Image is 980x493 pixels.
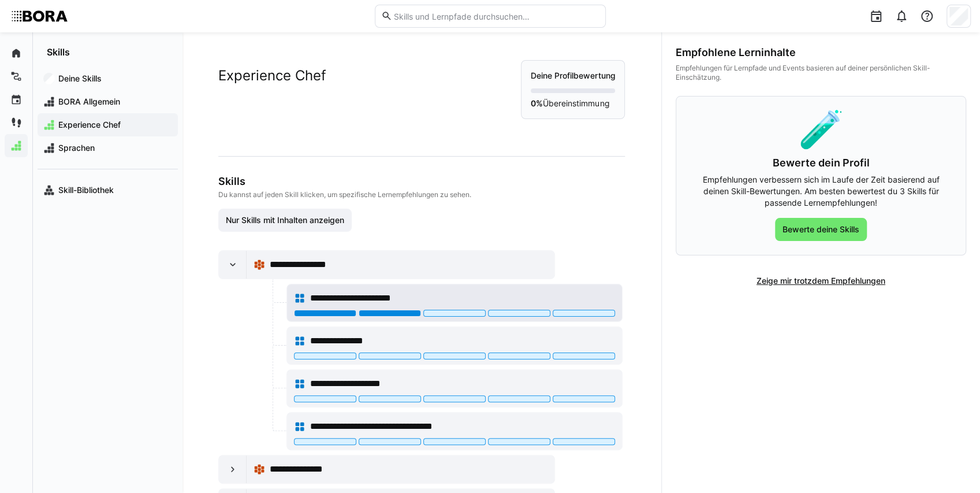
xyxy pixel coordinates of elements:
button: Zeige mir trotzdem Empfehlungen [749,269,893,292]
button: Bewerte deine Skills [775,218,867,241]
span: Sprachen [57,142,172,154]
span: Zeige mir trotzdem Empfehlungen [755,275,887,287]
p: Du kannst auf jeden Skill klicken, um spezifische Lernempfehlungen zu sehen. [218,190,623,199]
p: Übereinstimmung [531,98,615,109]
p: Empfehlungen verbessern sich im Laufe der Zeit basierend auf deinen Skill-Bewertungen. Am besten ... [690,174,952,209]
span: Experience Chef [57,119,172,131]
span: BORA Allgemein [57,96,172,108]
div: 🧪 [690,110,952,147]
input: Skills und Lernpfade durchsuchen… [392,11,599,21]
p: Deine Profilbewertung [531,70,615,81]
h3: Bewerte dein Profil [690,157,952,169]
span: Nur Skills mit Inhalten anzeigen [224,214,346,226]
button: Nur Skills mit Inhalten anzeigen [218,209,352,232]
span: Bewerte deine Skills [781,224,861,235]
strong: 0% [531,98,543,108]
h2: Experience Chef [218,67,326,84]
h3: Skills [218,175,623,188]
div: Empfehlungen für Lernpfade und Events basieren auf deiner persönlichen Skill-Einschätzung. [676,64,966,82]
div: Empfohlene Lerninhalte [676,46,966,59]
